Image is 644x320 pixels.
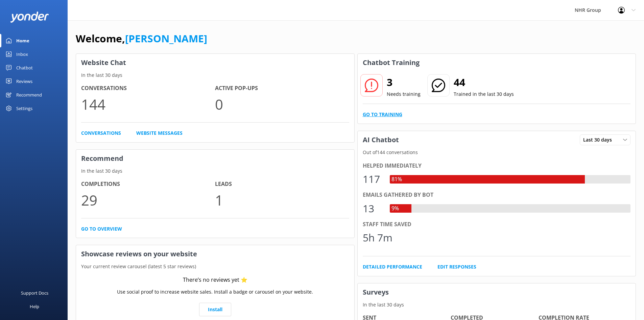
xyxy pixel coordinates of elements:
h4: Active Pop-ups [215,84,349,93]
h3: Showcase reviews on your website [76,245,354,263]
a: Edit Responses [437,263,476,271]
p: 1 [215,189,349,211]
a: Website Messages [136,129,183,137]
div: Support Docs [21,286,48,300]
h4: Completions [81,180,215,189]
p: Your current review carousel (latest 5 star reviews) [76,263,354,270]
div: Inbox [16,47,28,61]
p: 29 [81,189,215,211]
h4: Conversations [81,84,215,93]
h1: Welcome, [76,30,207,47]
a: [PERSON_NAME] [125,31,207,45]
p: Needs training [387,90,421,98]
a: Install [199,303,231,316]
div: Staff time saved [363,220,631,229]
div: Settings [16,102,32,115]
a: Conversations [81,129,121,137]
div: Emails gathered by bot [363,191,631,199]
a: Go to overview [81,225,122,233]
h2: 44 [454,74,514,90]
h3: Surveys [358,283,636,301]
div: Chatbot [16,61,33,74]
div: Recommend [16,88,42,102]
p: In the last 30 days [358,301,636,308]
img: yonder-white-logo.png [10,12,49,23]
div: Helped immediately [363,162,631,170]
p: 144 [81,93,215,115]
h4: Leads [215,180,349,189]
h3: AI Chatbot [358,131,404,149]
a: Detailed Performance [363,263,422,271]
div: Reviews [16,74,32,88]
div: Home [16,34,29,47]
p: Trained in the last 30 days [454,90,514,98]
div: 13 [363,200,383,217]
p: In the last 30 days [76,71,354,79]
div: 9% [390,204,401,213]
h3: Website Chat [76,54,354,71]
h3: Chatbot Training [358,54,425,71]
p: Out of 144 conversations [358,149,636,156]
p: 0 [215,93,349,115]
p: Use social proof to increase website sales. Install a badge or carousel on your website. [117,288,313,296]
div: 81% [390,175,404,184]
span: Last 30 days [583,136,616,144]
div: There’s no reviews yet ⭐ [183,276,247,284]
a: Go to Training [363,111,402,118]
div: 5h 7m [363,230,392,246]
p: In the last 30 days [76,167,354,175]
div: 117 [363,171,383,187]
h2: 3 [387,74,421,90]
div: Help [30,300,39,313]
h3: Recommend [76,150,354,167]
